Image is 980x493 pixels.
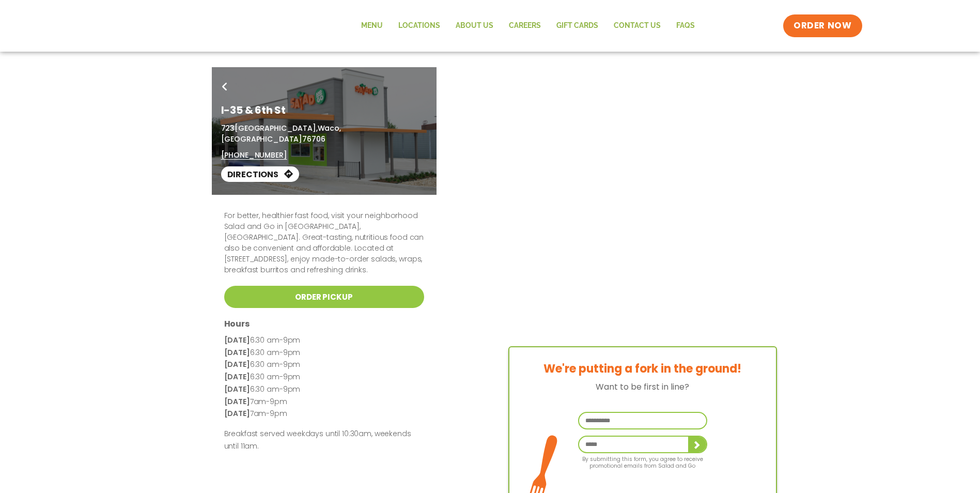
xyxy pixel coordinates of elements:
p: 6:30 am-9pm [224,359,424,371]
span: [GEOGRAPHIC_DATA] [221,134,303,144]
span: Waco, [318,123,341,133]
a: Locations [391,14,448,38]
span: [GEOGRAPHIC_DATA], [235,123,317,133]
a: ORDER NOW [783,14,862,37]
p: By submitting this form, you agree to receive promotional emails from Salad and Go [578,453,707,469]
strong: [DATE] [224,359,250,369]
strong: [DATE] [224,396,250,407]
h1: I-35 & 6th St [221,102,427,118]
h3: We're putting a fork in the ground! [509,363,776,375]
p: 6:30 am-9pm [224,347,424,359]
p: 6:30 am-9pm [224,371,424,383]
strong: [DATE] [224,408,250,419]
a: [PHONE_NUMBER] [221,150,287,161]
p: 6:30 am-9pm [224,383,424,396]
strong: [DATE] [224,372,250,382]
strong: [DATE] [224,335,250,345]
p: For better, healthier fast food, visit your neighborhood Salad and Go in [GEOGRAPHIC_DATA], [GEOG... [224,210,424,275]
span: 723 [221,123,235,133]
span: ORDER NOW [794,20,851,32]
a: Order Pickup [224,286,424,308]
a: Directions [221,166,299,182]
img: new-SAG-logo-768×292 [118,5,273,47]
strong: [DATE] [224,384,250,394]
a: FAQs [668,14,703,38]
nav: Menu [353,14,703,38]
p: 6:30 am-9pm [224,334,424,347]
a: Menu [353,14,391,38]
a: Careers [501,14,549,38]
a: About Us [448,14,501,38]
h3: Hours [224,318,424,329]
p: Want to be first in line? [509,380,776,393]
p: 7am-9pm [224,408,424,420]
strong: [DATE] [224,347,250,358]
a: GIFT CARDS [549,14,606,38]
a: Contact Us [606,14,668,38]
p: Breakfast served weekdays until 10:30am, weekends until 11am. [224,428,424,453]
p: 7am-9pm [224,396,424,408]
span: 76706 [302,134,325,144]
